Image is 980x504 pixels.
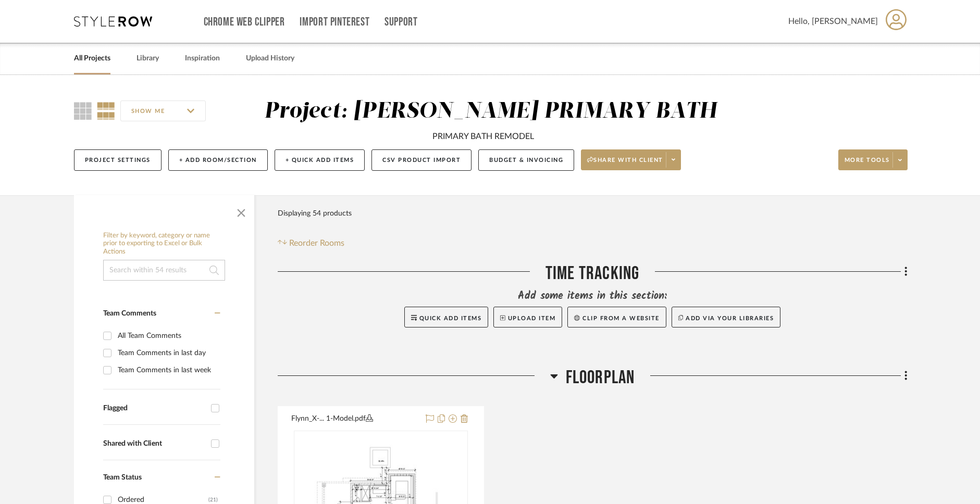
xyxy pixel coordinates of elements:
[566,367,635,389] span: FLOORPLAN
[300,18,369,27] a: Import Pinterest
[103,260,225,281] input: Search within 54 results
[185,52,220,66] a: Inspiration
[838,149,908,170] button: More tools
[567,307,666,327] button: Clip from a website
[204,18,285,27] a: Chrome Web Clipper
[118,362,218,379] div: Team Comments in last week
[672,307,781,327] button: Add via your libraries
[246,52,294,66] a: Upload History
[74,149,162,171] button: Project Settings
[432,130,534,143] div: PRIMARY BATH REMODEL
[493,307,562,327] button: Upload Item
[231,200,252,221] button: Close
[587,156,663,172] span: Share with client
[404,307,489,327] button: Quick Add Items
[278,203,352,224] div: Displaying 54 products
[118,345,218,361] div: Team Comments in last day
[478,149,574,171] button: Budget & Invoicing
[371,149,472,171] button: CSV Product Import
[419,316,482,321] span: Quick Add Items
[137,52,159,66] a: Library
[103,232,225,256] h6: Filter by keyword, category or name prior to exporting to Excel or Bulk Actions
[384,18,417,27] a: Support
[289,237,344,249] span: Reorder Rooms
[275,149,365,171] button: + Quick Add Items
[74,52,110,66] a: All Projects
[845,156,890,172] span: More tools
[118,327,218,344] div: All Team Comments
[581,149,681,170] button: Share with client
[291,413,419,425] button: Flynn_X-... 1-Model.pdf
[788,15,878,28] span: Hello, [PERSON_NAME]
[103,474,142,481] span: Team Status
[103,439,206,448] div: Shared with Client
[264,100,717,122] div: Project: [PERSON_NAME] PRIMARY BATH
[168,149,268,171] button: + Add Room/Section
[278,237,345,249] button: Reorder Rooms
[278,289,908,304] div: Add some items in this section:
[103,310,156,317] span: Team Comments
[103,404,206,413] div: Flagged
